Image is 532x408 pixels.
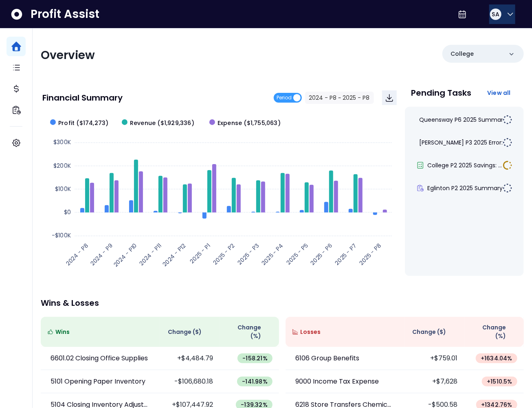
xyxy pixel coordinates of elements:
span: Profit ($174,273) [58,119,108,127]
p: Wins & Losses [41,299,524,307]
p: 6106 Group Benefits [295,353,359,363]
span: Wins [55,328,70,336]
span: [PERSON_NAME] P3 2025 Error: Mis... [420,138,517,147]
span: Change ( $ ) [168,328,202,336]
span: Change ( $ ) [413,328,446,336]
text: $0 [64,208,71,216]
text: 2025 - P2 [211,241,236,266]
text: 2025 - P8 [358,241,383,267]
p: 6601.02 Closing Office Supplies [51,353,148,363]
text: 2024 - P9 [88,241,114,268]
td: +$759.01 [405,347,464,370]
button: Download [382,90,397,105]
text: 2025 - P3 [236,241,261,266]
text: 2025 - P5 [285,241,310,266]
text: $100K [55,185,71,193]
text: 2024 - P8 [64,241,90,268]
p: College [451,50,474,58]
p: Pending Tasks [411,89,472,97]
p: 9000 Income Tax Expense [295,377,379,386]
text: 2024 - P11 [138,241,163,267]
span: College P2 2025 Savings: ... [428,161,502,169]
span: View all [487,89,511,97]
span: Change (%) [226,323,261,340]
span: Expense ($1,755,063) [218,119,281,127]
p: Financial Summary [42,94,123,102]
span: Revenue ($1,929,336) [130,119,194,127]
text: 2025 - P4 [259,241,285,267]
img: Not yet Started [503,183,512,193]
button: 2024 - P8 ~ 2025 - P8 [305,92,374,104]
span: -158.21 % [242,354,268,362]
span: Overview [41,47,95,63]
td: -$106,680.18 [160,370,220,393]
text: 2024 - P10 [112,241,138,268]
span: -141.98 % [242,377,268,386]
text: 2025 - P1 [188,241,212,265]
img: Not yet Started [503,138,512,147]
span: Queensway P6 2025 Summary [420,116,507,124]
span: Eglinton P2 2025 Summary [427,184,503,192]
span: Losses [300,328,321,336]
text: 2025 - P6 [309,241,334,267]
text: -$100K [52,231,71,239]
span: Profit Assist [31,7,99,22]
p: 5101 Opening Paper Inventory [51,377,145,386]
text: 2024 - P12 [161,241,188,268]
img: Not yet Started [503,115,512,125]
span: + 1510.5 % [487,377,512,386]
span: SA [492,10,499,18]
span: Change (%) [471,323,506,340]
button: View all [481,86,517,100]
img: In Progress [503,160,512,170]
text: $300K [53,138,71,146]
td: +$4,484.79 [160,347,220,370]
span: Period [277,93,292,103]
text: $200K [53,162,71,170]
td: +$7,628 [405,370,464,393]
span: + 1634.04 % [481,354,512,362]
text: 2025 - P7 [333,241,358,267]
